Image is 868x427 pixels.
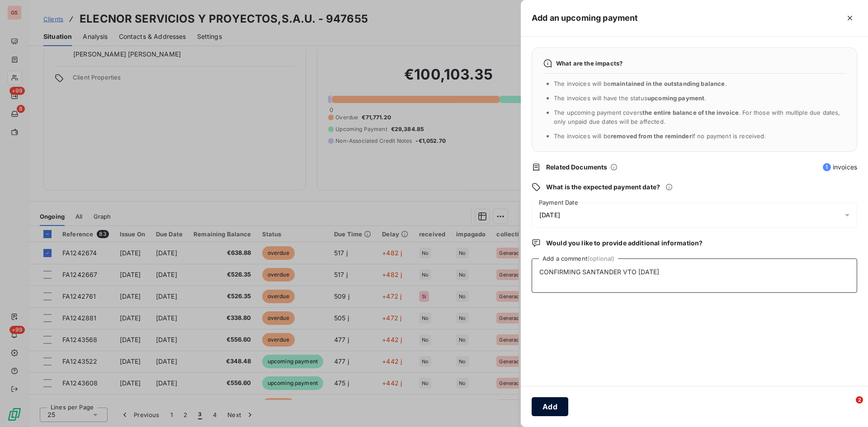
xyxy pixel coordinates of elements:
span: The invoices will be if no payment is received. [554,132,766,140]
span: upcoming payment [647,94,704,102]
span: The upcoming payment covers . For those with multiple due dates, only unpaid due dates will be af... [554,109,840,125]
h5: Add an upcoming payment [532,12,638,24]
span: removed from the reminder [611,132,692,140]
span: the entire balance of the invoice [642,109,739,116]
span: The invoices will be . [554,80,727,87]
span: 2 [856,396,863,404]
span: [DATE] [539,211,560,219]
span: What is the expected payment date? [546,183,660,192]
span: maintained in the outstanding balance [611,80,725,87]
textarea: CONFIRMING SANTANDER VTO [DATE] [532,258,857,293]
span: Related Documents [546,163,608,172]
span: 1 [823,163,831,171]
span: invoices [823,163,857,172]
span: What are the impacts? [556,60,623,67]
span: Would you like to provide additional information? [546,239,703,248]
iframe: Intercom live chat [837,396,859,418]
span: The invoices will have the status . [554,94,707,102]
button: Add [532,397,568,416]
